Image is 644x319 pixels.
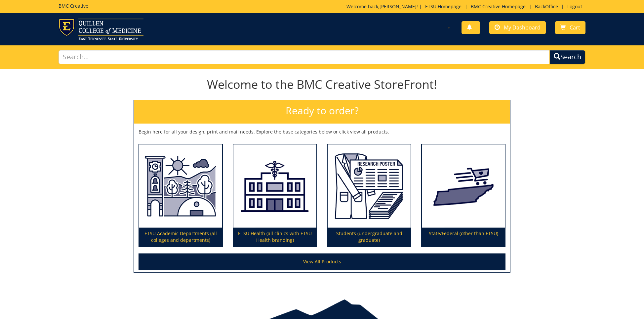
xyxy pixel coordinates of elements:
a: Cart [555,21,585,34]
img: ETSU Health (all clinics with ETSU Health branding) [233,144,316,228]
a: Logout [564,3,585,10]
p: State/Federal (other than ETSU) [422,228,505,246]
img: ETSU logo [59,19,143,40]
a: ETSU Academic Departments (all colleges and departments) [139,144,222,246]
h2: Ready to order? [134,100,510,124]
a: ETSU Health (all clinics with ETSU Health branding) [233,144,316,246]
a: BMC Creative Homepage [467,3,529,10]
p: Begin here for all your design, print and mail needs. Explore the base categories below or click ... [139,129,505,135]
h5: BMC Creative [59,3,88,8]
h1: Welcome to the BMC Creative StoreFront! [134,78,510,91]
p: Students (undergraduate and graduate) [328,228,411,246]
img: State/Federal (other than ETSU) [422,144,505,228]
a: Students (undergraduate and graduate) [328,144,411,246]
a: ETSU Homepage [422,3,465,10]
p: ETSU Academic Departments (all colleges and departments) [139,228,222,246]
p: ETSU Health (all clinics with ETSU Health branding) [233,228,316,246]
input: Search... [59,50,549,64]
span: My Dashboard [504,24,541,31]
span: Cart [570,24,580,31]
p: Welcome back, ! | | | | [346,3,585,10]
a: My Dashboard [489,21,546,34]
a: View All Products [139,253,505,270]
a: BackOffice [532,3,561,10]
img: Students (undergraduate and graduate) [328,144,411,228]
img: ETSU Academic Departments (all colleges and departments) [139,144,222,228]
a: [PERSON_NAME] [380,3,417,10]
button: Search [549,50,585,64]
a: State/Federal (other than ETSU) [422,144,505,246]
